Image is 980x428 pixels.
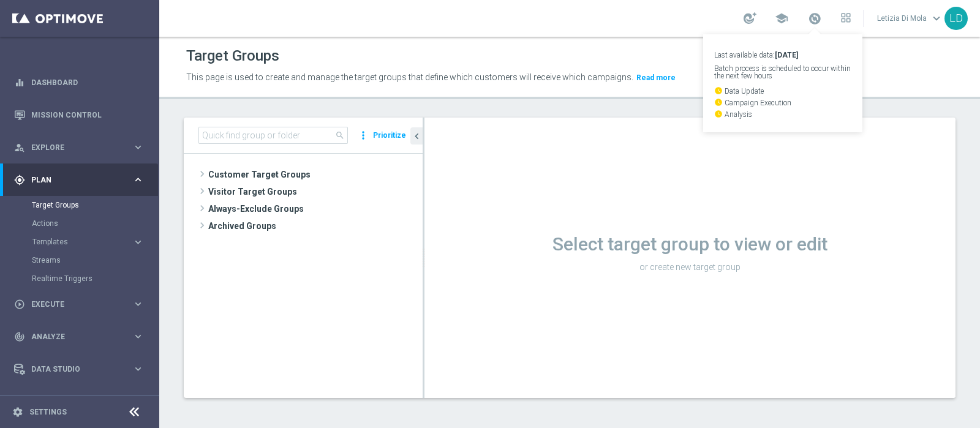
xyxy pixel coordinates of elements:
i: gps_fixed [14,175,25,186]
p: Last available data: [714,51,851,59]
i: more_vert [357,127,369,144]
span: Plan [31,176,132,184]
div: Dashboard [14,66,144,99]
i: chevron_left [411,130,423,142]
a: Settings [29,408,67,416]
i: keyboard_arrow_right [132,363,144,375]
button: equalizer Dashboard [13,78,145,88]
div: Analyze [14,331,132,342]
i: track_changes [14,331,25,342]
a: Last available data:[DATE] Batch process is scheduled to occur within the next few hours watch_la... [807,9,823,29]
span: This page is used to create and manage the target groups that define which customers will receive... [186,72,633,82]
span: search [335,130,345,140]
i: watch_later [714,110,723,118]
div: Streams [32,251,158,269]
i: keyboard_arrow_right [132,141,144,153]
div: Actions [32,214,158,233]
span: keyboard_arrow_down [930,12,943,25]
span: Execute [31,301,132,308]
span: Analyze [31,333,132,340]
button: Read more [635,71,677,84]
div: Templates [32,238,132,246]
i: equalizer [14,77,25,88]
p: Analysis [714,110,851,118]
span: Templates [32,238,120,246]
p: Campaign Execution [714,98,851,107]
button: Templates keyboard_arrow_right [32,237,145,247]
h1: Target Groups [186,47,279,65]
div: Explore [14,142,132,153]
span: Data Studio [31,366,132,373]
a: Realtime Triggers [32,274,127,283]
button: track_changes Analyze keyboard_arrow_right [13,332,145,342]
a: Streams [32,255,127,265]
div: Templates [32,233,158,251]
span: Visitor Target Groups [208,183,423,200]
a: Mission Control [31,99,144,131]
div: LD [944,7,968,30]
button: gps_fixed Plan keyboard_arrow_right [13,175,145,185]
a: Target Groups [32,200,127,210]
div: Execute [14,299,132,310]
button: chevron_left [410,127,423,145]
i: watch_later [714,98,723,107]
span: school [775,12,788,25]
a: Actions [32,219,127,228]
div: Plan [14,175,132,186]
strong: [DATE] [775,51,798,59]
div: Realtime Triggers [32,269,158,288]
i: keyboard_arrow_right [132,236,144,248]
span: Customer Target Groups [208,166,423,183]
i: watch_later [714,86,723,95]
button: Data Studio keyboard_arrow_right [13,364,145,374]
p: or create new target group [424,261,956,272]
div: Optibot [14,385,144,418]
a: Dashboard [31,66,144,99]
a: Optibot [31,385,128,418]
input: Quick find group or folder [198,127,348,144]
div: Data Studio [14,364,132,375]
div: Mission Control [14,99,144,131]
p: Batch process is scheduled to occur within the next few hours [714,65,851,80]
i: settings [12,407,23,418]
i: person_search [14,142,25,153]
span: Explore [31,144,132,151]
button: Mission Control [13,110,145,120]
span: Archived Groups [208,217,423,235]
div: Target Groups [32,196,158,214]
a: Letizia Di Molakeyboard_arrow_down [876,9,944,28]
button: person_search Explore keyboard_arrow_right [13,143,145,152]
span: Always-Exclude Groups [208,200,423,217]
i: play_circle_outline [14,299,25,310]
p: Data Update [714,86,851,95]
button: Prioritize [371,127,408,144]
i: keyboard_arrow_right [132,331,144,342]
i: keyboard_arrow_right [132,174,144,186]
button: play_circle_outline Execute keyboard_arrow_right [13,299,145,309]
i: keyboard_arrow_right [132,298,144,310]
h1: Select target group to view or edit [424,233,956,255]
